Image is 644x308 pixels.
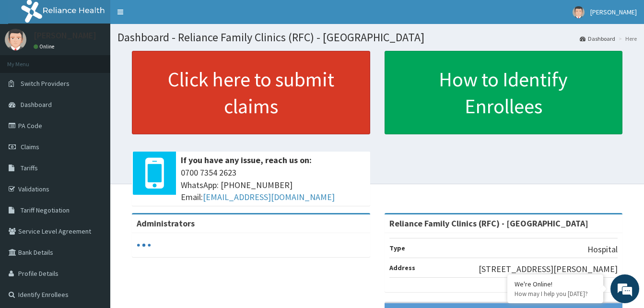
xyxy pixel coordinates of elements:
span: Dashboard [21,100,52,109]
img: User Image [573,6,585,18]
span: Claims [21,142,39,151]
a: Dashboard [580,35,615,43]
a: Online [34,43,57,50]
p: [STREET_ADDRESS][PERSON_NAME] [479,263,618,275]
p: How may I help you today? [515,290,596,298]
b: Type [389,244,405,252]
a: Click here to submit claims [132,51,370,134]
img: User Image [5,29,26,50]
b: Administrators [137,218,195,229]
p: Hospital [587,243,618,256]
li: Here [616,35,637,43]
strong: Reliance Family Clinics (RFC) - [GEOGRAPHIC_DATA] [389,218,588,229]
a: How to Identify Enrollees [385,51,623,134]
p: [PERSON_NAME] [34,31,96,40]
b: If you have any issue, reach us on: [181,154,312,166]
div: We're Online! [515,280,596,288]
span: [PERSON_NAME] [590,8,637,16]
span: Switch Providers [21,79,70,88]
span: Tariffs [21,164,38,172]
svg: audio-loading [137,238,151,252]
a: [EMAIL_ADDRESS][DOMAIN_NAME] [203,191,335,202]
span: Tariff Negotiation [21,206,70,214]
b: Address [389,263,415,272]
span: 0700 7354 2623 WhatsApp: [PHONE_NUMBER] Email: [181,166,365,203]
h1: Dashboard - Reliance Family Clinics (RFC) - [GEOGRAPHIC_DATA] [117,31,637,44]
